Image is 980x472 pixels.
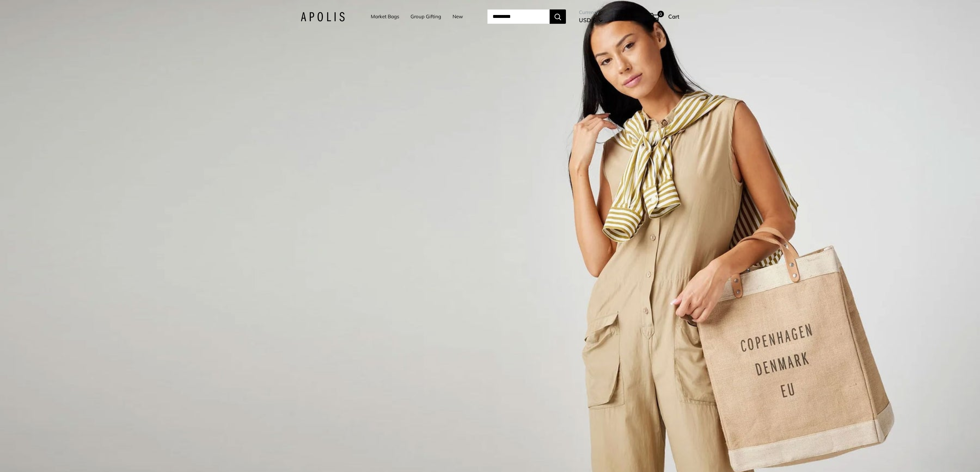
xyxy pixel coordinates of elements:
[579,17,596,23] span: USD $
[411,12,441,21] a: Group Gifting
[301,12,345,21] img: Apolis
[371,12,399,21] a: Market Bags
[651,11,679,22] a: 0 Cart
[550,9,566,24] button: Search
[657,11,664,17] span: 0
[579,8,603,17] span: Currency
[617,13,640,21] a: My Account
[579,15,603,25] button: USD $
[487,9,550,24] input: Search...
[453,12,463,21] a: New
[668,13,679,20] span: Cart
